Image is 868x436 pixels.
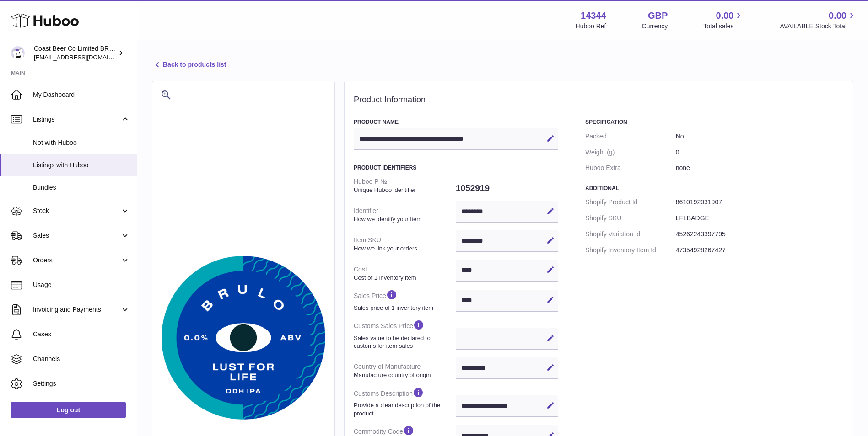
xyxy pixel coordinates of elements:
[642,22,668,31] div: Currency
[585,118,844,126] h3: Specification
[33,281,130,289] span: Usage
[34,53,135,61] span: [EMAIL_ADDRESS][DOMAIN_NAME]
[676,128,844,144] dd: No
[33,138,130,147] span: Not with Huboo
[354,174,456,197] dt: Huboo P №
[703,22,744,31] span: Total sales
[11,46,25,60] img: internalAdmin-14344@internal.huboo.com
[780,22,857,31] span: AVAILABLE Stock Total
[354,371,453,379] strong: Manufacture country of origin
[585,144,676,160] dt: Weight (g)
[33,355,130,363] span: Channels
[354,118,558,126] h3: Product Name
[354,334,453,350] strong: Sales value to be declared to customs for item sales
[354,245,453,253] strong: How we link your orders
[576,22,606,31] div: Huboo Ref
[829,10,846,22] span: 0.00
[33,256,120,265] span: Orders
[585,242,676,258] dt: Shopify Inventory Item Id
[33,161,130,170] span: Listings with Huboo
[354,315,456,353] dt: Customs Sales Price
[716,10,734,22] span: 0.00
[676,242,844,258] dd: 47354928267427
[780,10,857,31] a: 0.00 AVAILABLE Stock Total
[581,10,606,22] strong: 14344
[33,305,120,314] span: Invoicing and Payments
[354,232,456,256] dt: Item SKU
[354,401,453,417] strong: Provide a clear description of the product
[585,128,676,144] dt: Packed
[152,59,226,70] a: Back to products list
[676,226,844,242] dd: 45262243397795
[354,203,456,227] dt: Identifier
[676,194,844,210] dd: 8610192031907
[354,274,453,282] strong: Cost of 1 inventory item
[703,10,744,31] a: 0.00 Total sales
[354,359,456,383] dt: Country of Manufacture
[585,226,676,242] dt: Shopify Variation Id
[676,210,844,226] dd: LFLBADGE
[33,183,130,192] span: Bundles
[33,330,130,339] span: Cases
[354,186,453,194] strong: Unique Huboo identifier
[354,383,456,421] dt: Customs Description
[585,210,676,226] dt: Shopify SKU
[34,44,116,62] div: Coast Beer Co Limited BRULO
[354,215,453,223] strong: How we identify your item
[676,144,844,160] dd: 0
[11,402,126,418] a: Log out
[354,164,558,171] h3: Product Identifiers
[585,194,676,210] dt: Shopify Product Id
[648,10,668,22] strong: GBP
[585,160,676,176] dt: Huboo Extra
[33,115,120,124] span: Listings
[354,285,456,315] dt: Sales Price
[354,304,453,312] strong: Sales price of 1 inventory item
[33,90,130,99] span: My Dashboard
[585,185,844,192] h3: Additional
[33,379,130,388] span: Settings
[162,256,325,420] img: LustforlifeKegvisual_56b3f13a-6039-4d3e-9c51-67f16c2e9d53.jpg
[354,261,456,285] dt: Cost
[456,179,558,198] dd: 1052919
[33,231,120,240] span: Sales
[354,95,844,105] h2: Product Information
[33,207,120,215] span: Stock
[676,160,844,176] dd: none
